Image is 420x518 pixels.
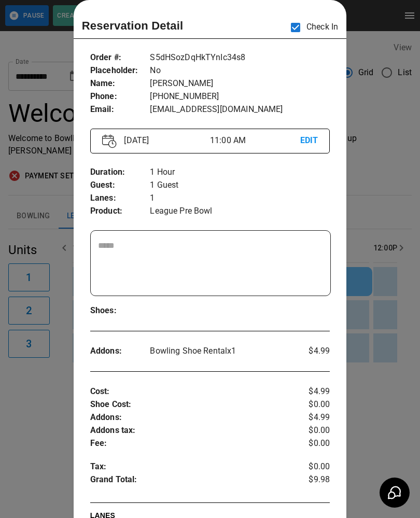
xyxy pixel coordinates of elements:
p: Lanes : [90,192,150,205]
p: Addons : [90,345,150,358]
p: Cost : [90,385,290,398]
p: S5dHSozDqHkTYnIc34s8 [150,51,330,64]
p: Check In [285,17,338,38]
p: $4.99 [290,411,330,424]
p: Placeholder : [90,64,150,77]
p: 11:00 AM [210,134,300,147]
p: [DATE] [120,134,210,147]
p: 1 [150,192,330,205]
p: [PHONE_NUMBER] [150,90,330,103]
p: Product : [90,205,150,218]
p: Name : [90,77,150,90]
p: Shoe Cost : [90,398,290,411]
p: 1 Hour [150,166,330,179]
p: Bowling Shoe Rental x 1 [150,345,290,357]
p: EDIT [300,134,318,147]
p: Fee : [90,437,290,450]
p: $0.00 [290,398,330,411]
p: $0.00 [290,437,330,450]
p: $4.99 [290,345,330,357]
p: Phone : [90,90,150,103]
p: 1 Guest [150,179,330,192]
p: $4.99 [290,385,330,398]
p: [PERSON_NAME] [150,77,330,90]
p: No [150,64,330,77]
p: League Pre Bowl [150,205,330,218]
p: Guest : [90,179,150,192]
p: Shoes : [90,304,150,317]
p: Email : [90,103,150,116]
img: Vector [102,134,117,148]
p: Grand Total : [90,473,290,489]
p: Addons : [90,411,290,424]
p: Addons tax : [90,424,290,437]
p: Order # : [90,51,150,64]
p: Reservation Detail [82,17,184,34]
p: [EMAIL_ADDRESS][DOMAIN_NAME] [150,103,330,116]
p: Duration : [90,166,150,179]
p: Tax : [90,460,290,473]
p: $0.00 [290,460,330,473]
p: $9.98 [290,473,330,489]
p: $0.00 [290,424,330,437]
